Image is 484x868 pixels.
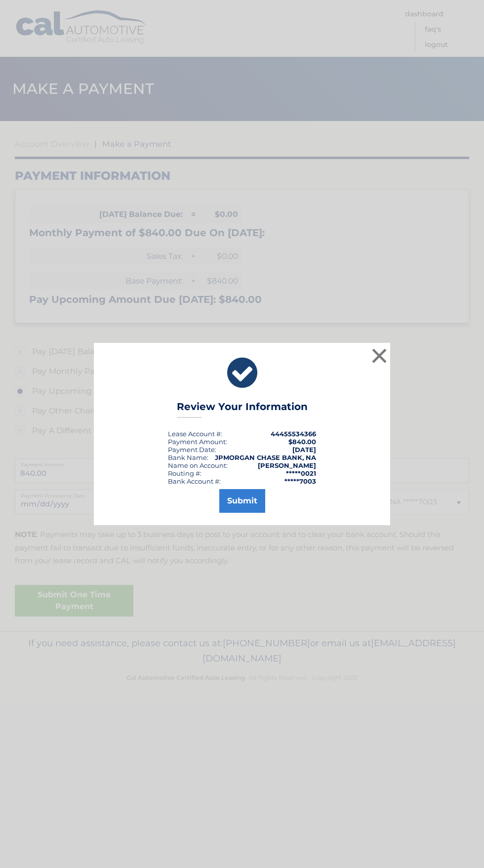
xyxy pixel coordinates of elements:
button: × [369,346,389,366]
div: Lease Account #: [168,430,222,438]
div: Bank Name: [168,454,208,461]
span: $840.00 [288,438,316,446]
span: Payment Date [168,446,215,454]
h3: Review Your Information [177,401,308,418]
div: Name on Account: [168,461,228,469]
div: Payment Amount: [168,438,227,446]
strong: JPMORGAN CHASE BANK, NA [215,454,316,461]
div: : [168,446,216,454]
strong: [PERSON_NAME] [258,461,316,469]
span: [DATE] [292,446,316,454]
button: Submit [219,489,265,513]
div: Routing #: [168,469,202,477]
strong: 44455534366 [271,430,316,438]
div: Bank Account #: [168,477,221,485]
